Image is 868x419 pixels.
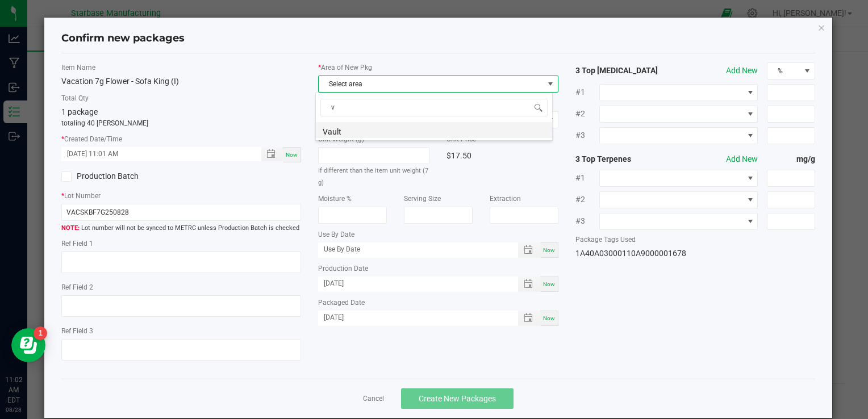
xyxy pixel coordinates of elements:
[61,238,301,249] label: Ref Field 1
[318,298,558,308] label: Packaged Date
[61,134,301,144] label: Created Date/Time
[318,276,506,291] input: Production Date
[318,194,387,204] label: Moisture %
[318,167,428,186] small: If different than the item unit weight (7 g)
[318,242,506,257] input: Use By Date
[318,263,558,274] label: Production Date
[575,194,599,206] span: #2
[61,31,815,46] h4: Confirm new packages
[404,194,473,204] label: Serving Size
[599,170,758,187] span: NO DATA FOUND
[518,242,540,258] span: Toggle popup
[61,170,173,182] label: Production Batch
[726,65,758,77] button: Add New
[318,311,506,325] input: Packaged Date
[767,63,800,79] span: %
[599,213,758,230] span: NO DATA FOUND
[518,311,540,326] span: Toggle popup
[61,191,301,201] label: Lot Number
[286,152,298,158] span: Now
[543,315,555,321] span: Now
[61,224,301,233] span: Lot number will not be synced to METRC unless Production Batch is checked
[401,388,514,409] button: Create New Packages
[575,215,599,227] span: #3
[318,62,558,73] label: Area of New Pkg
[599,106,758,123] span: NO DATA FOUND
[11,328,45,362] iframe: Resource center
[318,229,558,240] label: Use By Date
[575,108,599,120] span: #2
[575,65,671,77] strong: 3 Top [MEDICAL_DATA]
[61,147,249,161] input: Created Datetime
[261,147,283,161] span: Toggle popup
[61,282,301,292] label: Ref Field 2
[319,76,543,92] span: Select area
[599,127,758,144] span: NO DATA FOUND
[543,281,555,287] span: Now
[61,118,301,128] p: totaling 40 [PERSON_NAME]
[575,129,599,141] span: #3
[61,326,301,336] label: Ref Field 3
[767,153,815,165] strong: mg/g
[575,248,815,259] div: 1A40A03000110A9000001678
[518,276,540,292] span: Toggle popup
[61,76,301,87] div: Vacation 7g Flower - Sofa King (I)
[575,86,599,98] span: #1
[490,194,558,204] label: Extraction
[419,394,496,403] span: Create New Packages
[599,84,758,101] span: NO DATA FOUND
[575,172,599,184] span: #1
[543,247,555,253] span: Now
[61,62,301,73] label: Item Name
[446,147,558,164] div: $17.50
[363,394,384,404] a: Cancel
[34,326,47,340] iframe: Resource center unread badge
[575,153,671,165] strong: 3 Top Terpenes
[599,191,758,208] span: NO DATA FOUND
[726,153,758,165] button: Add New
[61,107,98,116] span: 1 package
[575,234,815,245] label: Package Tags Used
[61,93,301,103] label: Total Qty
